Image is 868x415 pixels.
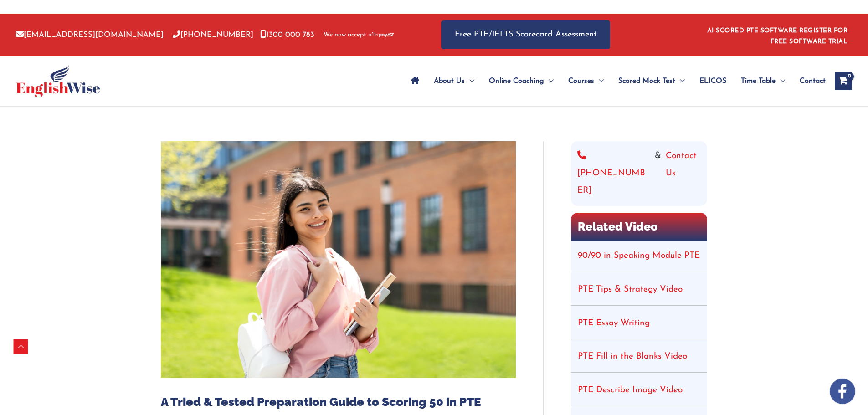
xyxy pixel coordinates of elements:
[675,65,685,97] span: Menu Toggle
[578,251,700,260] a: 90/90 in Speaking Module PTE
[16,31,164,39] a: [EMAIL_ADDRESS][DOMAIN_NAME]
[404,65,826,97] nav: Site Navigation: Main Menu
[561,65,611,97] a: CoursesMenu Toggle
[800,65,826,97] span: Contact
[369,32,394,37] img: Afterpay-Logo
[611,65,692,97] a: Scored Mock TestMenu Toggle
[434,65,465,97] span: About Us
[578,386,683,395] a: PTE Describe Image Video
[568,65,594,97] span: Courses
[835,72,852,90] a: View Shopping Cart, empty
[692,65,734,97] a: ELICOS
[465,65,474,97] span: Menu Toggle
[482,65,561,97] a: Online CoachingMenu Toggle
[666,148,701,200] a: Contact Us
[699,65,726,97] span: ELICOS
[578,352,687,361] a: PTE Fill in the Blanks Video
[578,285,683,294] a: PTE Tips & Strategy Video
[260,31,314,39] a: 1300 000 783
[173,31,253,39] a: [PHONE_NUMBER]
[792,65,826,97] a: Contact
[571,213,707,241] h2: Related Video
[324,31,366,40] span: We now accept
[161,395,516,409] h1: A Tried & Tested Preparation Guide to Scoring 50 in PTE
[426,65,482,97] a: About UsMenu Toggle
[544,65,554,97] span: Menu Toggle
[830,379,855,404] img: white-facebook.png
[734,65,792,97] a: Time TableMenu Toggle
[577,148,701,200] div: &
[441,20,610,49] a: Free PTE/IELTS Scorecard Assessment
[618,65,675,97] span: Scored Mock Test
[577,148,650,200] a: [PHONE_NUMBER]
[707,27,848,45] a: AI SCORED PTE SOFTWARE REGISTER FOR FREE SOFTWARE TRIAL
[594,65,604,97] span: Menu Toggle
[702,20,852,50] aside: Header Widget 1
[578,319,650,328] a: PTE Essay Writing
[489,65,544,97] span: Online Coaching
[16,65,100,97] img: cropped-ew-logo
[741,65,776,97] span: Time Table
[776,65,785,97] span: Menu Toggle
